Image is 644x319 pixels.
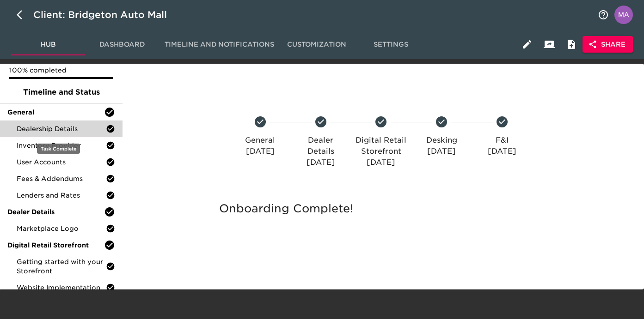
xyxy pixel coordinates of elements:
[234,146,287,157] p: [DATE]
[359,39,422,50] span: Settings
[17,191,106,200] span: Lenders and Rates
[17,257,106,276] span: Getting started with your Storefront
[234,135,287,146] p: General
[7,207,104,217] span: Dealer Details
[355,135,408,157] p: Digital Retail Storefront
[614,6,633,24] img: Profile
[33,7,180,22] div: Client: Bridgeton Auto Mall
[294,157,347,168] p: [DATE]
[560,33,583,55] button: Internal Notes and Comments
[355,157,408,168] p: [DATE]
[219,201,544,216] h5: Onboarding Complete!
[7,87,115,98] span: Timeline and Status
[516,33,538,55] button: Edit Hub
[415,135,468,146] p: Desking
[592,4,614,26] button: notifications
[285,39,348,50] span: Customization
[165,39,274,50] span: Timeline and Notifications
[538,33,560,55] button: Client View
[17,141,106,150] span: Inventory Provider
[476,135,529,146] p: F&I
[590,39,626,50] span: Share
[17,157,106,167] span: User Accounts
[9,66,113,75] p: 100% completed
[415,146,468,157] p: [DATE]
[17,124,106,133] span: Dealership Details
[476,146,529,157] p: [DATE]
[91,39,153,50] span: Dashboard
[17,39,80,50] span: Hub
[17,174,106,183] span: Fees & Addendums
[7,241,104,250] span: Digital Retail Storefront
[17,283,106,292] span: Website Implementation
[17,224,106,233] span: Marketplace Logo
[7,108,104,117] span: General
[583,36,633,53] button: Share
[294,135,347,157] p: Dealer Details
